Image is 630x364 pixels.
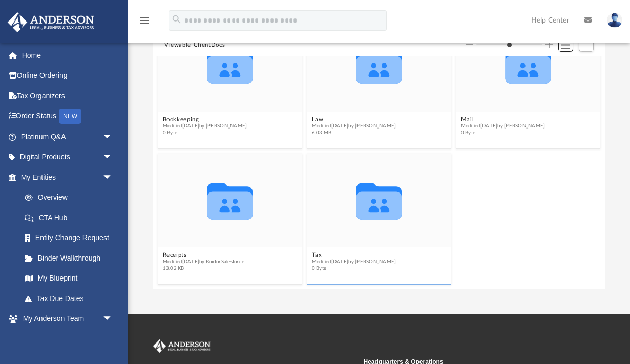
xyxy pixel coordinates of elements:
span: arrow_drop_down [102,309,123,330]
button: Switch to List View [558,37,574,52]
button: Receipts [163,251,245,258]
a: menu [138,19,151,27]
button: Viewable-ClientDocs [164,40,225,50]
span: 13.02 KB [163,265,245,272]
span: arrow_drop_down [102,147,123,168]
button: Decrease column size [466,41,473,48]
a: My Entitiesarrow_drop_down [7,167,128,187]
a: Overview [14,187,128,208]
i: menu [138,14,151,27]
a: My Anderson Team [14,329,118,349]
span: 0 Byte [312,265,396,272]
a: Tax Organizers [7,85,128,106]
span: 6.03 MB [312,130,396,136]
img: Anderson Advisors Platinum Portal [151,339,213,353]
button: Tax [312,251,396,258]
span: 0 Byte [163,130,247,136]
i: search [171,14,182,25]
div: grid [153,56,605,289]
span: arrow_drop_down [102,126,123,147]
a: CTA Hub [14,207,128,228]
button: Add [579,37,594,52]
a: Digital Productsarrow_drop_down [7,147,128,167]
span: arrow_drop_down [102,167,123,188]
input: Column size [476,41,542,48]
a: Binder Walkthrough [14,248,128,268]
img: User Pic [607,13,622,28]
span: Modified [DATE] by [PERSON_NAME] [163,122,247,129]
button: Law [312,116,396,122]
div: NEW [59,109,81,124]
span: Modified [DATE] by [PERSON_NAME] [312,258,396,265]
a: Home [7,45,128,66]
a: Platinum Q&Aarrow_drop_down [7,126,128,147]
span: Modified [DATE] by [PERSON_NAME] [312,122,396,129]
button: Bookkeeping [163,116,247,122]
span: 0 Byte [461,130,545,136]
a: Tax Due Dates [14,288,128,309]
a: Entity Change Request [14,228,128,248]
img: Anderson Advisors Platinum Portal [5,12,97,32]
button: Increase column size [545,41,553,48]
span: Modified [DATE] by [PERSON_NAME] [461,122,545,129]
a: Order StatusNEW [7,106,128,127]
button: Mail [461,116,545,122]
a: My Blueprint [14,268,123,289]
a: Online Ordering [7,66,128,86]
span: Modified [DATE] by BoxforSalesforce [163,258,245,265]
a: My Anderson Teamarrow_drop_down [7,309,123,329]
